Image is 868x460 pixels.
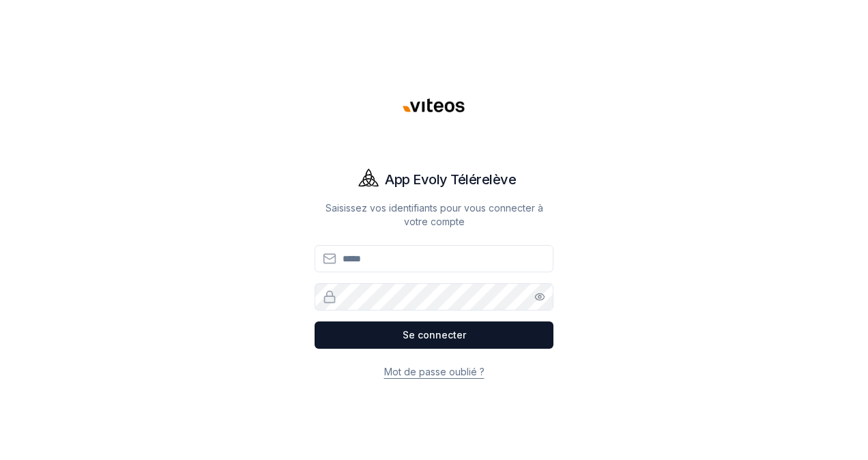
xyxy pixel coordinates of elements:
[384,366,484,377] a: Mot de passe oublié ?
[401,73,467,139] img: Viteos - Eau Logo
[315,321,553,349] button: Se connecter
[385,170,516,189] h1: App Evoly Télérelève
[315,201,553,229] p: Saisissez vos identifiants pour vous connecter à votre compte
[352,163,385,196] img: Evoly Logo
